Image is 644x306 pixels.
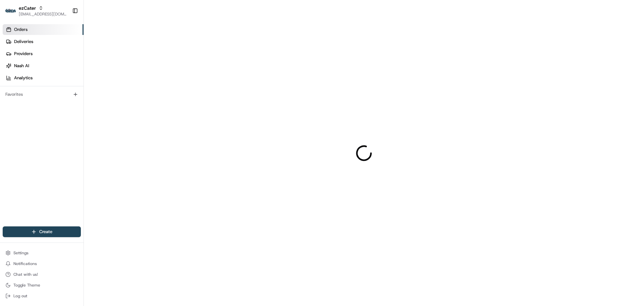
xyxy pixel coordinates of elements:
button: Chat with us! [3,270,81,279]
a: Analytics [3,73,84,83]
a: Providers [3,48,84,59]
span: Orders [14,27,28,33]
span: Analytics [14,75,33,81]
a: Orders [3,24,84,35]
span: Chat with us! [13,272,38,277]
button: ezCaterezCater[EMAIL_ADDRESS][DOMAIN_NAME] [3,3,69,19]
span: Log out [13,293,27,299]
button: Toggle Theme [3,280,81,290]
span: Create [39,229,52,235]
a: Nash AI [3,60,84,71]
button: Log out [3,291,81,301]
img: ezCater [5,9,16,13]
a: Deliveries [3,36,84,47]
button: Notifications [3,259,81,268]
div: Favorites [3,89,81,100]
span: Deliveries [14,39,33,45]
span: Providers [14,51,33,57]
span: Toggle Theme [13,282,40,288]
button: Settings [3,248,81,258]
span: Settings [13,250,29,256]
button: ezCater [19,5,36,11]
button: Create [3,226,81,237]
span: Nash AI [14,63,29,69]
span: Notifications [13,261,37,266]
button: [EMAIL_ADDRESS][DOMAIN_NAME] [19,11,67,17]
